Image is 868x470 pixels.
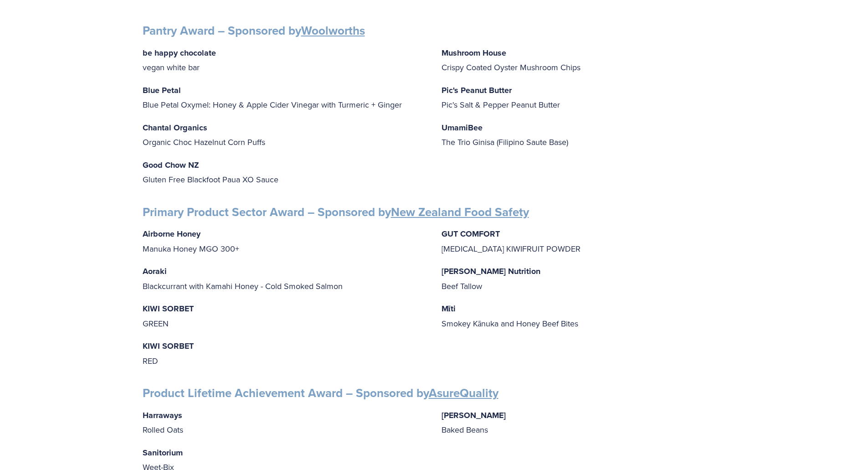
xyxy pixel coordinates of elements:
strong: Airborne Honey [143,228,200,240]
p: Crispy Coated Oyster Mushroom Chips [442,46,726,75]
strong: Pantry Award – Sponsored by [143,22,365,39]
p: vegan white bar [143,46,427,75]
p: Smokey Kānuka and Honey Beef Bites [442,301,726,331]
strong: Harraways [143,409,182,421]
p: Pic's Salt & Pepper Peanut Butter [442,83,726,112]
strong: Blue Petal [143,84,181,96]
strong: Mushroom House [442,47,506,59]
strong: [PERSON_NAME] [442,409,506,421]
p: [MEDICAL_DATA] KIWIFRUIT POWDER [442,227,726,256]
a: AsureQuality [429,384,498,402]
strong: [PERSON_NAME] Nutrition [442,265,540,277]
p: RED [143,339,427,368]
p: Beef Tallow [442,264,726,293]
strong: Chantal Organics [143,122,207,134]
strong: UmamiBee [442,122,483,134]
p: Gluten Free Blackfoot Paua XO Sauce [143,158,427,187]
strong: Product Lifetime Achievement Award – Sponsored by [143,384,498,402]
strong: KIWI SORBET [143,303,194,315]
strong: Mīti [442,303,456,315]
strong: Good Chow NZ [143,159,199,171]
strong: Pic's Peanut Butter [442,84,512,96]
strong: Aoraki [143,265,167,277]
p: Manuka Honey MGO 300+ [143,227,427,256]
strong: be happy chocolate [143,47,216,59]
p: Baked Beans [442,408,726,437]
p: The Trio Ginisa (Filipino Saute Base) [442,120,726,150]
p: GREEN [143,301,427,331]
p: Rolled Oats [143,408,427,437]
p: Organic Choc Hazelnut Corn Puffs [143,120,427,150]
strong: KIWI SORBET [143,340,194,352]
strong: Primary Product Sector Award – Sponsored by [143,203,529,221]
strong: Sanitorium [143,447,183,459]
strong: GUT COMFORT [442,228,500,240]
a: Woolworths [301,22,365,39]
p: Blackcurrant with Kamahi Honey - Cold Smoked Salmon [143,264,427,293]
p: Blue Petal Oxymel: Honey & Apple Cider Vinegar with Turmeric + Ginger [143,83,427,112]
a: New Zealand Food Safety [391,203,529,221]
